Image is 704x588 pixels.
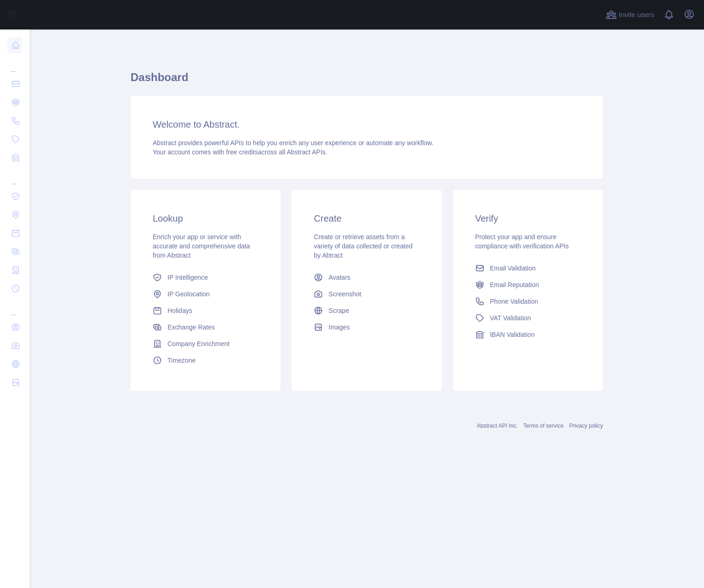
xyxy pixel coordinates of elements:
span: Enrich your app or service with accurate and comprehensive data from Abstract [153,233,250,259]
span: Your account comes with across all Abstract APIs. [153,148,327,156]
button: Invite users [604,7,656,22]
a: Email Validation [471,260,585,276]
span: free credits [226,148,258,156]
a: IP Intelligence [149,269,262,286]
span: IBAN Validation [490,330,535,339]
h3: Create [314,212,419,225]
span: Avatars [328,273,350,282]
a: Avatars [310,269,423,286]
h3: Lookup [153,212,258,225]
span: VAT Validation [490,313,531,323]
span: Abstract provides powerful APIs to help you enrich any user experience or automate any workflow. [153,139,434,147]
span: Images [328,323,350,332]
a: Exchange Rates [149,319,262,335]
span: Timezone [167,356,196,365]
span: Screenshot [328,289,361,299]
a: Email Reputation [471,276,585,293]
a: Terms of service [523,423,563,429]
a: Abstract API Inc. [477,423,518,429]
span: Protect your app and ensure compliance with verification APIs [475,233,569,250]
span: Email Validation [490,264,536,273]
div: ... [7,299,22,317]
span: IP Geolocation [167,289,210,299]
h1: Dashboard [131,70,603,92]
a: Screenshot [310,286,423,302]
span: Holidays [167,306,192,315]
span: Invite users [619,10,654,20]
a: Scrape [310,302,423,319]
span: Phone Validation [490,297,538,306]
a: Images [310,319,423,335]
a: VAT Validation [471,310,585,326]
a: Timezone [149,352,262,369]
a: IBAN Validation [471,326,585,343]
div: ... [7,168,22,186]
a: Privacy policy [569,423,603,429]
a: Company Enrichment [149,335,262,352]
span: IP Intelligence [167,273,208,282]
span: Create or retrieve assets from a variety of data collected or created by Abtract [314,233,412,259]
div: ... [7,55,22,74]
span: Email Reputation [490,280,539,289]
a: IP Geolocation [149,286,262,302]
h3: Welcome to Abstract. [153,118,581,131]
span: Scrape [328,306,349,315]
h3: Verify [475,212,581,225]
span: Exchange Rates [167,323,215,332]
span: Company Enrichment [167,339,230,348]
a: Holidays [149,302,262,319]
a: Phone Validation [471,293,585,310]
